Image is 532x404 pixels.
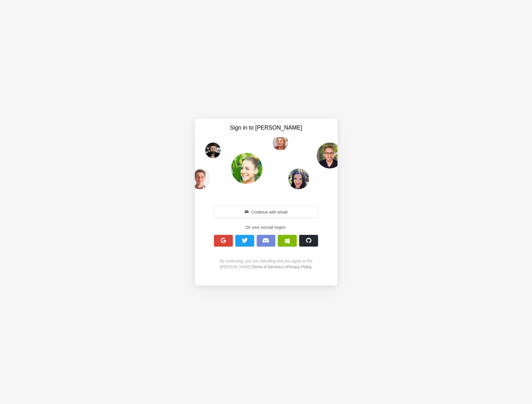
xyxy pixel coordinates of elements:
[252,265,281,269] a: Terms of Service
[212,124,321,132] h3: Sign in to [PERSON_NAME]
[210,224,322,231] div: Or use social login:
[287,265,311,269] a: Privacy Policy
[210,258,322,270] div: By continuing, you are indicating that you agree to the [PERSON_NAME] and .
[214,206,318,218] button: Continue with email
